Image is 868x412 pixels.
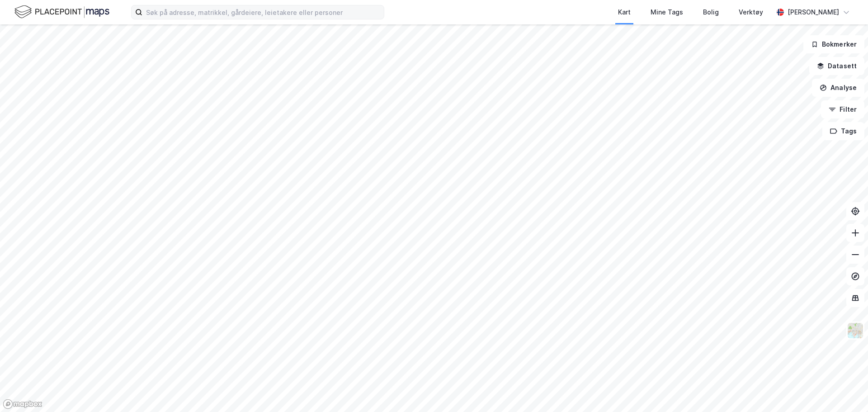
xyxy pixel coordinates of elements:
[739,7,763,18] div: Verktøy
[823,369,868,412] div: Kontrollprogram for chat
[14,4,109,20] img: logo.f888ab2527a4732fd821a326f86c7f29.svg
[142,5,384,19] input: Søk på adresse, matrikkel, gårdeiere, leietakere eller personer
[651,7,683,18] div: Mine Tags
[703,7,719,18] div: Bolig
[788,7,839,18] div: [PERSON_NAME]
[618,7,631,18] div: Kart
[823,369,868,412] iframe: Chat Widget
